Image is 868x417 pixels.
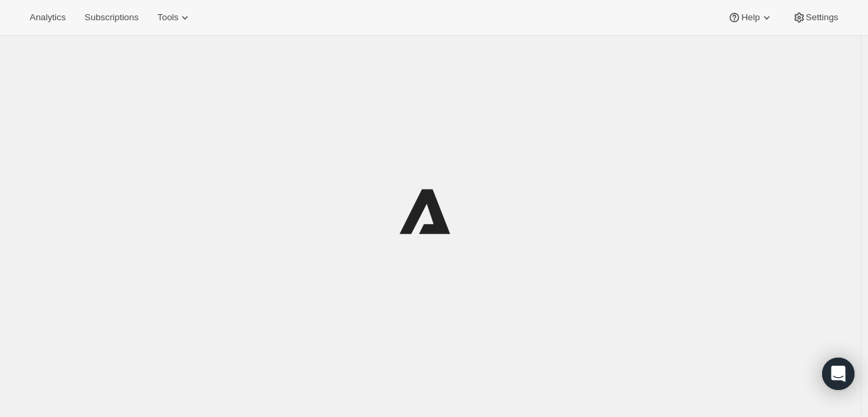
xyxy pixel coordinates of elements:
span: Subscriptions [84,12,138,23]
span: Settings [806,12,838,23]
div: Open Intercom Messenger [822,358,855,390]
button: Subscriptions [76,8,146,27]
button: Settings [784,8,846,27]
button: Tools [149,8,200,27]
button: Help [720,8,781,27]
span: Analytics [30,12,65,23]
span: Tools [157,12,178,23]
button: Analytics [22,8,74,27]
span: Help [741,12,759,23]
